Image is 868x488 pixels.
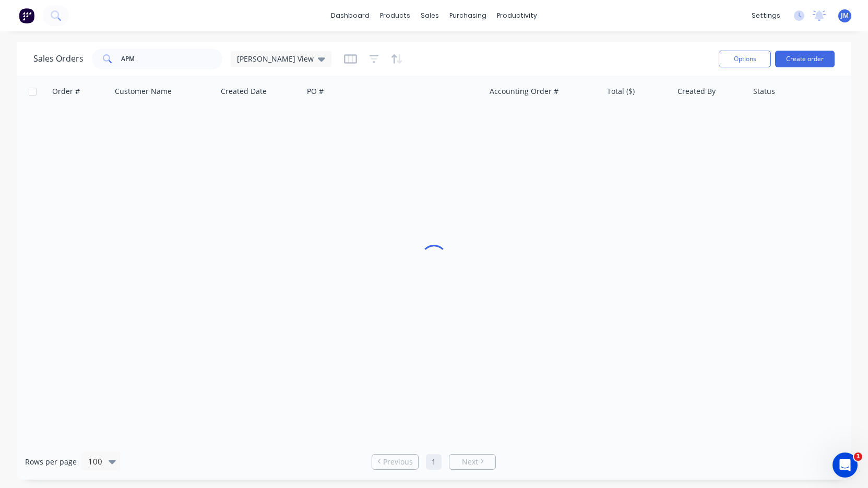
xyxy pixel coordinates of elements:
img: Factory [19,8,34,23]
span: Previous [383,457,413,467]
input: Search... [121,49,223,69]
div: sales [415,8,444,23]
div: productivity [492,8,542,23]
a: Previous page [372,457,418,467]
span: [PERSON_NAME] View [237,53,314,64]
span: 1 [854,453,862,461]
span: Next [462,457,478,467]
iframe: Intercom live chat [833,453,858,478]
a: Next page [449,457,495,467]
div: Accounting Order # [490,86,558,97]
div: settings [746,8,786,23]
ul: Pagination [367,454,500,470]
button: Options [719,51,771,67]
h1: Sales Orders [33,54,84,64]
div: Order # [52,86,80,97]
div: Status [753,86,775,97]
div: Total ($) [607,86,635,97]
a: Page 1 is your current page [426,454,442,470]
div: PO # [307,86,324,97]
div: products [375,8,415,23]
div: purchasing [444,8,492,23]
button: Create order [775,51,835,67]
div: Created Date [221,86,267,97]
span: Rows per page [25,457,77,467]
div: Created By [677,86,716,97]
div: Customer Name [115,86,172,97]
span: JM [841,11,849,20]
a: dashboard [326,8,375,23]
